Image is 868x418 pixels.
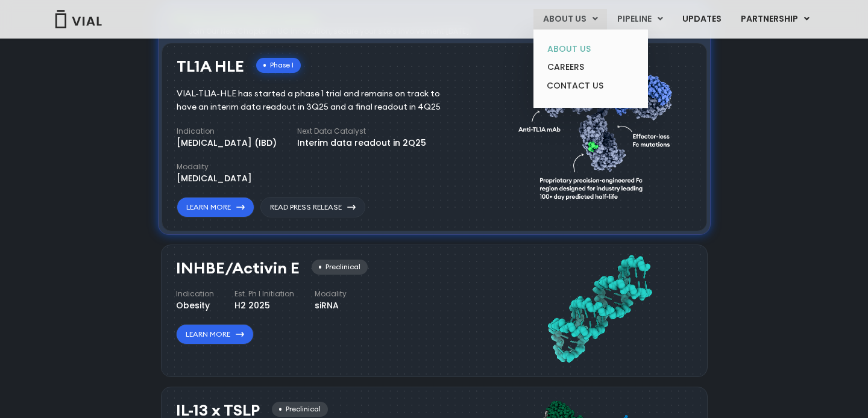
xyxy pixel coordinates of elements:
[297,126,426,137] h4: Next Data Catalyst
[315,299,347,312] div: siRNA
[234,299,294,312] div: H2 2025
[177,58,244,75] h3: TL1A HLE
[312,260,368,275] div: Preclinical
[176,260,300,277] h3: INHBE/Activin E
[177,137,277,149] div: [MEDICAL_DATA] (IBD)
[608,9,672,30] a: PIPELINEMenu Toggle
[177,126,277,137] h4: Indication
[538,40,643,58] a: ABOUT US
[177,87,458,114] div: VIAL-TL1A-HLE has started a phase 1 trial and remains on track to have an interim data readout in...
[177,197,254,217] a: Learn More
[673,9,731,30] a: UPDATES
[731,9,819,30] a: PARTNERSHIPMenu Toggle
[256,58,301,73] div: Phase I
[538,58,643,76] a: CAREERS
[176,289,214,299] h4: Indication
[272,402,328,417] div: Preclinical
[538,76,643,96] a: CONTACT US
[177,172,252,185] div: [MEDICAL_DATA]
[177,161,252,172] h4: Modality
[54,10,102,28] img: Vial Logo
[315,289,347,299] h4: Modality
[533,9,607,30] a: ABOUT USMenu Toggle
[518,52,680,217] img: TL1A antibody diagram.
[176,299,214,312] div: Obesity
[297,137,426,149] div: Interim data readout in 2Q25
[176,324,254,345] a: Learn More
[234,289,294,299] h4: Est. Ph I Initiation
[260,197,365,217] a: Read Press Release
